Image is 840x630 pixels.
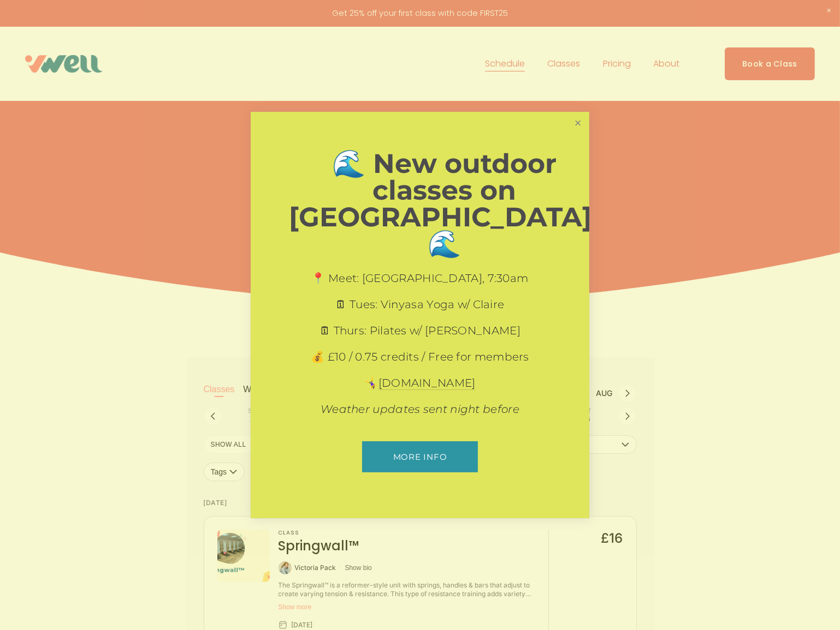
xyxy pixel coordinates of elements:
p: 🗓 Thurs: Pilates w/ [PERSON_NAME] [289,323,551,338]
a: Close [569,113,588,133]
a: [DOMAIN_NAME] [378,376,476,390]
em: Weather updates sent night before [321,403,519,416]
a: More info [362,441,477,472]
h1: 🌊 New outdoor classes on [GEOGRAPHIC_DATA]! 🌊 [289,150,600,257]
p: 📍 Meet: [GEOGRAPHIC_DATA], 7:30am [289,271,551,286]
p: 🤸‍♀️ [289,375,551,391]
p: 🗓 Tues: Vinyasa Yoga w/ Claire [289,297,551,312]
p: 💰 £10 / 0.75 credits / Free for members [289,349,551,364]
